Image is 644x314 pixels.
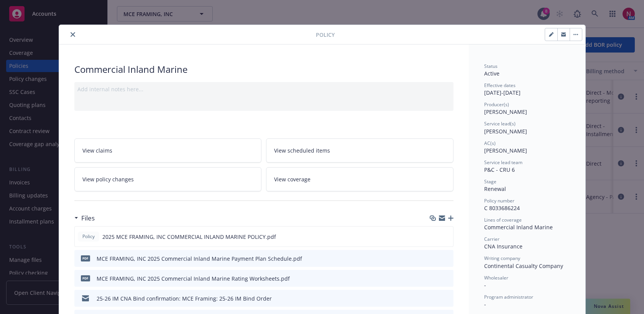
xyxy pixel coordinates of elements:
[431,255,437,263] button: download file
[484,275,508,281] span: Wholesaler
[74,167,262,191] a: View policy changes
[102,233,276,241] span: 2025 MCE FRAMING, INC COMMERCIAL INLAND MARINE POLICY.pdf
[77,85,450,93] div: Add internal notes here...
[484,223,570,231] div: Commercial Inland Marine
[484,243,522,250] span: CNA Insurance
[484,217,522,223] span: Lines of coverage
[484,236,499,242] span: Carrier
[97,255,302,263] div: MCE FRAMING, INC 2025 Commercial Inland Marine Payment Plan Schedule.pdf
[68,30,77,39] button: close
[484,197,514,204] span: Policy number
[484,204,520,212] span: C 8033686224
[74,213,95,223] div: Files
[274,146,330,155] span: View scheduled items
[266,167,453,191] a: View coverage
[81,275,90,281] span: pdf
[484,147,527,154] span: [PERSON_NAME]
[444,294,450,302] button: preview file
[81,255,90,261] span: pdf
[484,140,496,146] span: AC(s)
[484,63,498,69] span: Status
[443,233,450,241] button: preview file
[484,82,570,97] div: [DATE] - [DATE]
[484,128,527,135] span: [PERSON_NAME]
[484,120,516,127] span: Service lead(s)
[484,178,496,185] span: Stage
[82,175,134,183] span: View policy changes
[484,159,522,166] span: Service lead team
[484,82,516,89] span: Effective dates
[484,101,509,108] span: Producer(s)
[81,213,95,223] h3: Files
[97,294,272,302] div: 25-26 IM CNA Bind confirmation: MCE Framing: 25-26 IM Bind Order
[431,275,437,283] button: download file
[484,108,527,115] span: [PERSON_NAME]
[484,185,506,192] span: Renewal
[444,255,450,263] button: preview file
[431,294,437,302] button: download file
[316,31,335,39] span: Policy
[484,281,486,289] span: -
[444,275,450,283] button: preview file
[74,63,453,76] div: Commercial Inland Marine
[484,301,486,308] span: -
[97,275,290,283] div: MCE FRAMING, INC 2025 Commercial Inland Marine Rating Worksheets.pdf
[484,255,520,261] span: Writing company
[484,70,499,77] span: Active
[484,166,515,173] span: P&C - CRU 6
[82,146,112,155] span: View claims
[274,175,310,183] span: View coverage
[431,233,437,241] button: download file
[266,138,453,163] a: View scheduled items
[484,262,563,270] span: Continental Casualty Company
[81,233,96,240] span: Policy
[74,138,262,163] a: View claims
[484,294,533,300] span: Program administrator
